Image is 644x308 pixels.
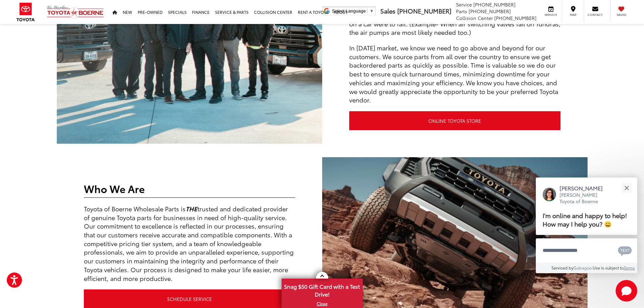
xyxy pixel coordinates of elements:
[536,238,637,263] textarea: Type your message
[543,211,627,228] span: I'm online and happy to help! How may I help you? 😀
[543,13,558,17] span: Service
[588,13,603,17] span: Contact
[332,8,366,14] span: Select Language
[619,181,634,195] button: Close
[566,13,580,17] span: Map
[380,6,396,15] span: Sales
[367,8,368,14] span: ​
[559,192,610,205] p: [PERSON_NAME] Toyota of Boerne
[456,1,472,8] span: Service
[469,8,511,15] span: [PHONE_NUMBER]
[616,243,634,258] button: Chat with SMS
[551,265,573,270] span: Serviced by
[573,265,593,270] a: Gubagoo.
[282,279,362,300] span: Snag $50 Gift Card with a Test Drive!
[84,183,295,194] h2: Who We Are
[616,280,637,302] button: Toggle Chat Window
[473,1,516,8] span: [PHONE_NUMBER]
[397,6,451,15] span: [PHONE_NUMBER]
[349,111,560,130] a: ONLINE TOYOTA STORE
[456,15,493,21] span: Collision Center
[536,177,637,273] div: Close[PERSON_NAME][PERSON_NAME] Toyota of BoerneI'm online and happy to help! How may I help you?...
[616,280,637,302] svg: Start Chat
[186,204,197,213] strong: THE
[624,265,635,270] a: Terms
[559,184,610,192] p: [PERSON_NAME]
[593,265,624,270] span: Use is subject to
[369,8,374,14] span: ▼
[84,205,295,283] p: Toyota of Boerne Wholesale Parts is trusted and dedicated provider of genuine Toyota parts for bu...
[456,8,467,15] span: Parts
[494,15,536,21] span: [PHONE_NUMBER]
[332,8,374,14] a: Select Language​
[618,245,632,256] svg: Text
[614,13,629,17] span: Saved
[47,5,104,19] img: Vic Vaughan Toyota of Boerne
[349,44,560,104] p: In [DATE] market, we know we need to go above and beyond for our customers. We source parts from ...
